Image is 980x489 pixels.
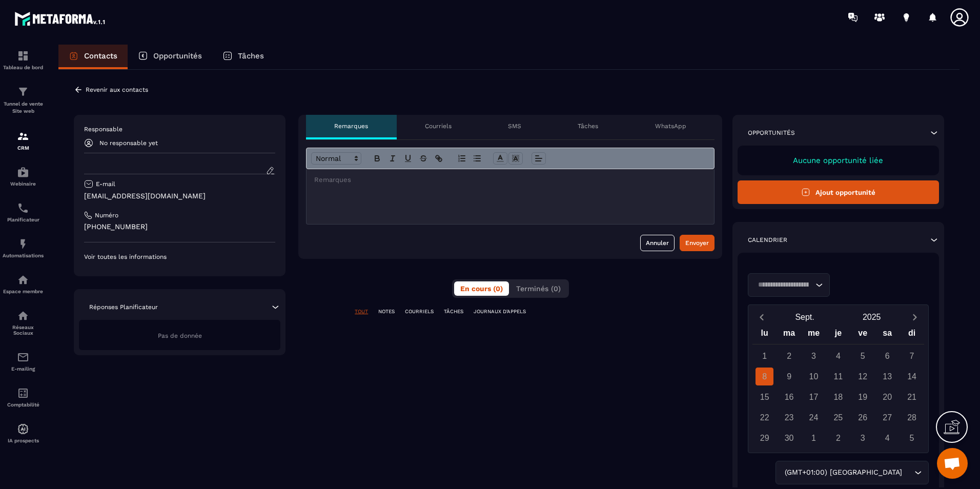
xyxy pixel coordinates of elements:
[17,387,29,399] img: accountant
[838,308,905,326] button: Open years overlay
[158,332,202,339] span: Pas de donnée
[780,429,798,447] div: 30
[405,308,434,315] p: COURRIELS
[780,388,798,406] div: 16
[3,324,44,336] p: Réseaux Sociaux
[782,467,904,478] span: (GMT+01:00) [GEOGRAPHIC_DATA]
[84,125,275,133] p: Responsable
[640,235,675,251] button: Annuler
[903,429,921,447] div: 5
[3,42,44,78] a: formationformationTableau de bord
[3,145,44,151] p: CRM
[879,368,896,385] div: 13
[879,388,896,406] div: 20
[850,326,875,344] div: ve
[777,326,802,344] div: ma
[655,122,686,130] p: WhatsApp
[3,158,44,194] a: automationsautomationsWebinaire
[153,51,202,60] p: Opportunités
[3,379,44,415] a: accountantaccountantComptabilité
[3,100,44,115] p: Tunnel de vente Site web
[17,50,29,62] img: formation
[17,86,29,98] img: formation
[3,217,44,222] p: Planificateur
[17,238,29,250] img: automations
[900,326,924,344] div: di
[805,368,823,385] div: 10
[738,180,939,204] button: Ajout opportunité
[879,429,896,447] div: 4
[879,347,896,365] div: 6
[84,222,275,232] p: [PHONE_NUMBER]
[903,347,921,365] div: 7
[474,308,526,315] p: JOURNAUX D'APPELS
[3,402,44,407] p: Comptabilité
[802,326,826,344] div: me
[805,409,823,426] div: 24
[3,266,44,302] a: automationsautomationsEspace membre
[748,156,929,165] p: Aucune opportunité liée
[3,253,44,258] p: Automatisations
[578,122,598,130] p: Tâches
[752,326,777,344] div: lu
[17,166,29,178] img: automations
[829,347,847,365] div: 4
[444,308,463,315] p: TÂCHES
[17,423,29,435] img: automations
[756,409,773,426] div: 22
[334,122,368,130] p: Remarques
[516,284,561,293] span: Terminés (0)
[775,461,929,484] div: Search for option
[3,302,44,343] a: social-networksocial-networkRéseaux Sociaux
[3,343,44,379] a: emailemailE-mailing
[854,347,872,365] div: 5
[3,194,44,230] a: schedulerschedulerPlanificateur
[3,230,44,266] a: automationsautomationsAutomatisations
[748,129,795,137] p: Opportunités
[805,429,823,447] div: 1
[937,448,968,479] div: Ouvrir le chat
[89,303,158,311] p: Réponses Planificateur
[460,284,503,293] span: En cours (0)
[685,238,709,248] div: Envoyer
[96,180,115,188] p: E-mail
[3,78,44,123] a: formationformationTunnel de vente Site web
[510,281,567,296] button: Terminés (0)
[805,347,823,365] div: 3
[829,388,847,406] div: 18
[826,326,850,344] div: je
[771,308,839,326] button: Open months overlay
[780,368,798,385] div: 9
[680,235,714,251] button: Envoyer
[355,308,368,315] p: TOUT
[17,310,29,322] img: social-network
[17,351,29,363] img: email
[84,191,275,201] p: [EMAIL_ADDRESS][DOMAIN_NAME]
[752,310,771,324] button: Previous month
[14,9,107,28] img: logo
[3,181,44,187] p: Webinaire
[17,202,29,214] img: scheduler
[238,51,264,60] p: Tâches
[128,45,212,69] a: Opportunités
[756,368,773,385] div: 8
[378,308,395,315] p: NOTES
[508,122,521,130] p: SMS
[3,438,44,443] p: IA prospects
[805,388,823,406] div: 17
[454,281,509,296] button: En cours (0)
[875,326,900,344] div: sa
[903,388,921,406] div: 21
[3,123,44,158] a: formationformationCRM
[754,279,813,291] input: Search for option
[748,273,830,297] div: Search for option
[748,236,787,244] p: Calendrier
[879,409,896,426] div: 27
[95,211,118,219] p: Numéro
[756,429,773,447] div: 29
[829,429,847,447] div: 2
[17,274,29,286] img: automations
[752,347,924,447] div: Calendar days
[756,388,773,406] div: 15
[854,429,872,447] div: 3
